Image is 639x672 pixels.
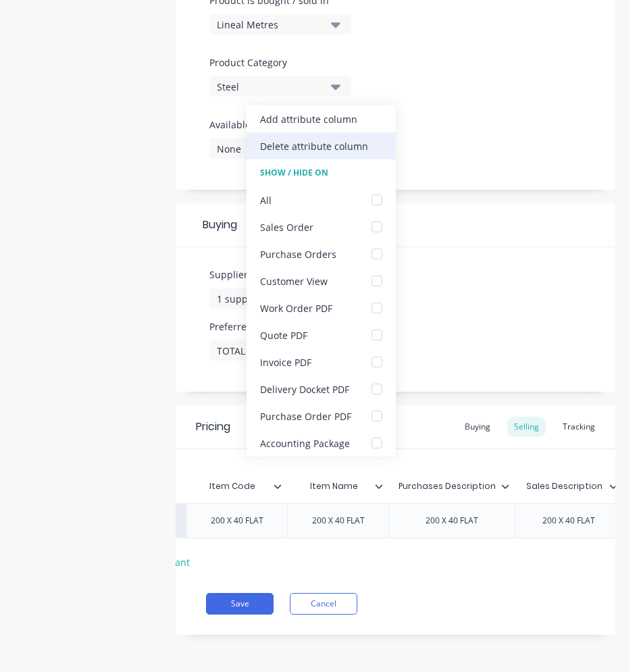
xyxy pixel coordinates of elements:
[260,220,313,234] div: Sales Order
[388,473,515,500] div: Purchases Description
[217,142,325,156] div: None
[209,76,351,97] button: Steel
[260,139,368,153] div: Delete attribute column
[247,159,396,186] div: Show / Hide On
[217,292,325,306] div: 1 suppliers selected
[260,355,311,369] div: Invoice PDF
[415,512,489,529] div: 200 X 40 FLAT
[260,436,350,450] div: Accounting Package
[301,512,376,529] div: 200 X 40 FLAT
[206,593,274,615] button: Save
[209,340,351,361] button: TOTAL LASER CUTTING SERVICES
[287,473,388,500] div: Item Name
[209,14,351,34] button: Lineal Metres
[260,274,328,288] div: Customer View
[260,301,332,315] div: Work Order PDF
[209,319,351,334] label: Preferred Supplier
[200,512,274,529] div: 200 X 40 FLAT
[186,469,279,503] div: Item Code
[556,417,602,437] div: Tracking
[186,473,287,500] div: Item Code
[260,382,349,396] div: Delivery Docket PDF
[209,138,351,159] button: None
[217,344,325,358] div: TOTAL LASER CUTTING SERVICES
[290,593,357,615] button: Cancel
[532,512,606,529] div: 200 X 40 FLAT
[260,328,307,342] div: Quote PDF
[209,267,351,282] label: Suppliers
[209,55,344,70] label: Product Category
[217,18,325,32] div: Lineal Metres
[217,80,325,94] div: Steel
[176,203,615,247] div: Buying
[515,469,615,503] div: Sales Description
[515,473,623,500] div: Sales Description
[260,112,357,126] div: Add attribute column
[287,469,380,503] div: Item Name
[196,419,230,435] div: Pricing
[458,417,497,437] div: Buying
[507,417,546,437] div: Selling
[260,193,272,207] div: All
[209,288,351,309] button: 1 suppliers selected
[260,409,351,423] div: Purchase Order PDF
[388,469,507,503] div: Purchases Description
[260,247,336,261] div: Purchase Orders
[209,118,351,132] label: Available Materials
